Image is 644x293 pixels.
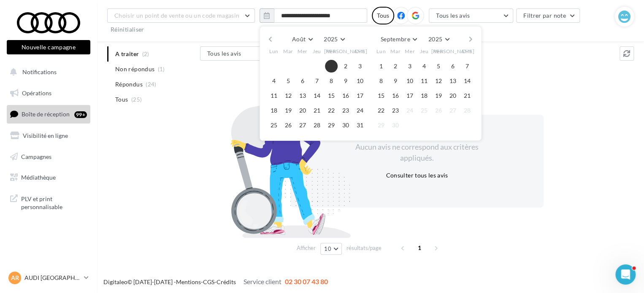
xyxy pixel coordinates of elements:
[429,8,513,23] button: Tous les avis
[376,48,386,55] span: Lun
[413,241,426,255] span: 1
[324,245,331,252] span: 10
[375,104,387,117] button: 22
[432,60,445,73] button: 5
[375,119,387,132] button: 29
[311,75,323,87] button: 7
[21,153,51,160] span: Campagnes
[405,48,415,55] span: Mer
[5,63,89,81] button: Notifications
[389,75,402,87] button: 9
[268,75,280,87] button: 4
[107,8,255,23] button: Choisir un point de vente ou un code magasin
[5,84,92,102] a: Opérations
[354,89,366,102] button: 17
[325,89,338,102] button: 15
[432,104,445,117] button: 26
[103,278,127,285] a: Digitaleo
[244,277,281,285] span: Service client
[296,104,309,117] button: 20
[325,104,338,117] button: 22
[311,119,323,132] button: 28
[339,75,352,87] button: 9
[381,35,410,43] span: Septembre
[5,105,92,123] a: Boîte de réception99+
[282,104,295,117] button: 19
[176,278,201,285] a: Mentions
[21,174,56,181] span: Médiathèque
[282,119,295,132] button: 26
[296,119,309,132] button: 27
[298,48,308,55] span: Mer
[390,48,400,55] span: Mar
[389,119,402,132] button: 30
[23,132,68,139] span: Visibilité en ligne
[115,65,154,73] span: Non répondus
[289,33,316,45] button: Août
[324,35,338,43] span: 2025
[418,75,430,87] button: 11
[462,48,472,55] span: Dim
[282,89,295,102] button: 12
[344,142,490,163] div: Aucun avis ne correspond aux critères appliqués.
[418,60,430,73] button: 4
[339,119,352,132] button: 30
[403,60,416,73] button: 3
[11,274,19,282] span: AR
[292,35,306,43] span: Août
[158,66,165,73] span: (1)
[446,89,459,102] button: 20
[296,75,309,87] button: 6
[355,48,365,55] span: Dim
[22,89,51,97] span: Opérations
[461,104,474,117] button: 28
[200,46,284,61] button: Tous les avis
[325,60,338,73] button: 1
[354,75,366,87] button: 10
[428,35,442,43] span: 2025
[268,104,280,117] button: 18
[268,119,280,132] button: 25
[446,60,459,73] button: 6
[7,270,90,286] a: AR AUDI [GEOGRAPHIC_DATA]
[461,75,474,87] button: 14
[320,33,348,45] button: 2025
[320,243,342,255] button: 10
[313,48,321,55] span: Jeu
[21,193,87,211] span: PLV et print personnalisable
[615,264,636,285] iframe: Intercom live chat
[418,89,430,102] button: 18
[354,104,366,117] button: 24
[24,274,81,282] p: AUDI [GEOGRAPHIC_DATA]
[268,89,280,102] button: 11
[446,75,459,87] button: 13
[203,278,214,285] a: CGS
[115,80,143,89] span: Répondus
[325,75,338,87] button: 8
[375,60,387,73] button: 1
[269,48,279,55] span: Lun
[324,48,368,55] span: [PERSON_NAME]
[382,170,451,180] button: Consulter tous les avis
[339,60,352,73] button: 2
[5,127,92,145] a: Visibilité en ligne
[431,48,475,55] span: [PERSON_NAME]
[216,278,236,285] a: Crédits
[325,119,338,132] button: 29
[5,190,92,215] a: PLV et print personnalisable
[375,89,387,102] button: 15
[432,89,445,102] button: 19
[339,104,352,117] button: 23
[22,110,70,118] span: Boîte de réception
[296,89,309,102] button: 13
[418,104,430,117] button: 25
[354,119,366,132] button: 31
[311,89,323,102] button: 14
[377,33,420,45] button: Septembre
[389,89,402,102] button: 16
[446,104,459,117] button: 27
[285,277,328,285] span: 02 30 07 43 80
[115,95,128,104] span: Tous
[114,12,239,19] span: Choisir un point de vente ou un code magasin
[339,89,352,102] button: 16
